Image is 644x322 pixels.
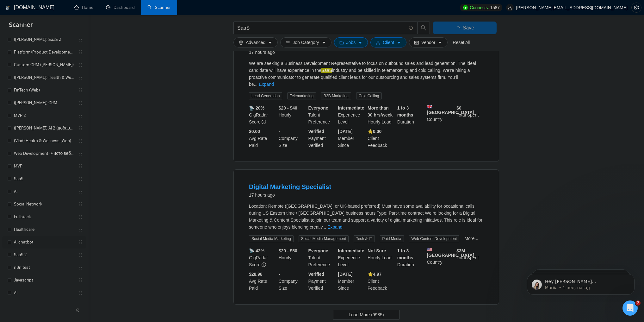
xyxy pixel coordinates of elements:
[14,147,74,160] a: Web Development (Чисто вебсайты)
[321,92,351,99] span: B2B Marketing
[14,249,74,261] a: SaaS 2
[78,278,83,283] span: holder
[14,160,74,173] a: MVP
[383,39,394,46] span: Client
[409,26,413,30] span: info-circle
[333,310,399,320] button: Load More (9985)
[14,173,74,185] a: SaaS
[249,235,294,242] span: Social Media Marketing
[321,68,332,73] mark: SaaS
[279,248,297,253] b: $20 - $50
[5,3,10,13] img: logo
[427,247,432,252] img: 🇺🇸
[249,183,331,190] a: Digital Marketing Specialist
[463,5,468,10] img: upwork-logo.png
[78,88,83,93] span: holder
[78,100,83,105] span: holder
[262,262,266,267] span: info-circle
[14,261,74,274] a: n8n test
[14,109,74,122] a: MVP 2
[632,5,641,10] span: setting
[75,307,82,313] span: double-left
[631,5,641,10] a: setting
[78,62,83,67] span: holder
[14,84,74,97] a: FinTech (Web)
[14,135,74,147] a: (Vlad) Health & Wellness (Web)
[259,82,274,87] a: Expand
[308,105,328,110] b: Everyone
[396,247,426,268] div: Duration
[78,290,83,295] span: holder
[635,300,641,306] span: 7
[279,105,297,110] b: $20 - $40
[106,5,135,10] a: dashboardDashboard
[337,128,366,149] div: Member Since
[14,236,74,249] a: AI chatbot
[307,104,337,125] div: Talent Preference
[14,198,74,211] a: Social Network
[249,191,331,199] div: 17 hours ago
[74,5,93,10] a: homeHome
[354,235,375,242] span: Tech & IT
[78,126,83,131] span: holder
[470,4,489,11] span: Connects:
[349,311,384,318] span: Load More (9985)
[14,274,74,287] a: Javascript
[337,271,366,292] div: Member Since
[427,247,474,258] b: [GEOGRAPHIC_DATA]
[14,211,74,223] a: Fullstack
[249,105,264,110] b: 📡 20%
[338,272,352,277] b: [DATE]
[28,24,109,30] p: Message from Mariia, sent 1 нед. назад
[78,113,83,118] span: holder
[78,75,83,80] span: holder
[249,203,484,230] div: Location: Remote ([GEOGRAPHIC_DATA]. or UK-based preferred) Must have some availability for occas...
[78,164,83,169] span: holder
[249,92,282,99] span: Lead Generation
[417,22,430,34] button: search
[299,235,349,242] span: Social Media Management
[397,40,401,45] span: caret-down
[427,104,474,115] b: [GEOGRAPHIC_DATA]
[14,97,74,109] a: ([PERSON_NAME]) CRM
[368,248,386,253] b: Not Sure
[287,92,316,99] span: Telemarketing
[338,248,364,253] b: Intermediate
[397,248,413,260] b: 1 to 3 months
[366,104,396,125] div: Hourly Load
[366,128,396,149] div: Client Feedback
[14,33,74,46] a: ([PERSON_NAME]) SaaS 2
[455,104,485,125] div: Total Spent
[277,128,307,149] div: Company Size
[239,40,243,45] span: setting
[338,129,352,134] b: [DATE]
[78,189,83,194] span: holder
[418,25,430,31] span: search
[322,224,326,230] span: ...
[421,39,435,46] span: Vendor
[246,39,265,46] span: Advanced
[78,265,83,270] span: holder
[147,5,171,10] a: searchScanner
[517,261,644,305] iframe: Intercom notifications сообщение
[334,37,368,47] button: folderJobscaret-down
[366,271,396,292] div: Client Feedback
[78,214,83,219] span: holder
[426,104,455,125] div: Country
[631,3,641,13] button: setting
[237,24,406,32] input: Search Freelance Jobs...
[368,129,381,134] b: ⭐️ 0.00
[622,300,638,316] iframe: Intercom live chat
[337,247,366,268] div: Experience Level
[254,82,258,87] span: ...
[277,271,307,292] div: Company Size
[14,287,74,299] a: AI
[78,202,83,207] span: holder
[307,271,337,292] div: Payment Verified
[78,50,83,55] span: holder
[277,247,307,268] div: Hourly
[308,129,325,134] b: Verified
[463,24,474,32] span: Save
[409,37,448,47] button: idcardVendorcaret-down
[308,248,328,253] b: Everyone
